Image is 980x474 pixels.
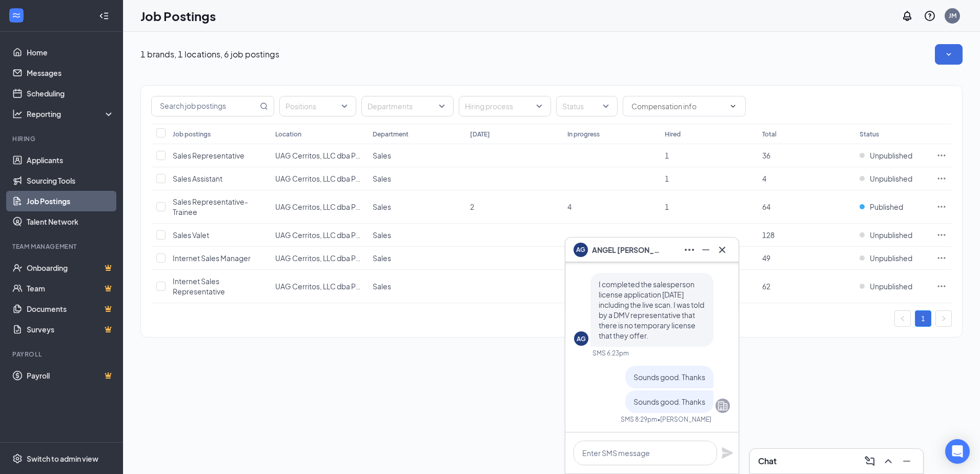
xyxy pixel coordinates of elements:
[152,96,258,116] input: Search job postings
[657,415,711,424] span: • [PERSON_NAME]
[373,230,391,240] span: Sales
[660,124,757,144] th: Hired
[275,130,301,139] div: Location
[936,150,947,161] svg: Ellipses
[275,253,444,263] span: UAG Cerritos, LLC dba Penske Buick GMC Cerritos
[373,282,391,291] span: Sales
[936,253,947,263] svg: Ellipses
[275,202,444,211] span: UAG Cerritos, LLC dba Penske Buick GMC Cerritos
[936,202,947,212] svg: Ellipses
[762,253,770,263] span: 49
[941,315,947,322] span: right
[631,101,725,112] input: Compensation info
[173,230,209,240] span: Sales Valet
[367,270,465,303] td: Sales
[634,397,705,406] span: Sounds good. Thanks
[270,224,367,247] td: UAG Cerritos, LLC dba Penske Buick GMC Cerritos
[870,281,912,291] span: Unpublished
[27,63,114,83] a: Messages
[681,242,698,258] button: Ellipses
[27,150,114,170] a: Applicants
[367,247,465,270] td: Sales
[173,130,211,139] div: Job postings
[12,350,112,359] div: Payroll
[470,202,474,211] span: 2
[762,282,770,291] span: 62
[27,42,114,63] a: Home
[275,151,444,160] span: UAG Cerritos, LLC dba Penske Buick GMC Cerritos
[894,310,911,327] button: left
[698,242,714,258] button: Minimize
[758,456,777,467] h3: Chat
[12,134,112,143] div: Hiring
[270,247,367,270] td: UAG Cerritos, LLC dba Penske Buick GMC Cerritos
[275,174,444,183] span: UAG Cerritos, LLC dba Penske Buick GMC Cerritos
[599,280,704,340] span: I completed the salesperson license application [DATE] including the live scan. I was told by a D...
[140,7,216,25] h1: Job Postings
[260,102,268,110] svg: MagnifyingGlass
[894,310,911,327] li: Previous Page
[367,224,465,247] td: Sales
[717,400,729,412] svg: Company
[275,230,444,240] span: UAG Cerritos, LLC dba Penske Buick GMC Cerritos
[373,174,391,183] span: Sales
[901,455,913,467] svg: Minimize
[12,242,112,251] div: Team Management
[901,10,913,22] svg: Notifications
[854,124,931,144] th: Status
[27,170,114,191] a: Sourcing Tools
[367,190,465,224] td: Sales
[173,197,248,216] span: Sales Representative-Trainee
[140,49,279,60] p: 1 brands, 1 locations, 6 job postings
[729,102,737,110] svg: ChevronDown
[915,311,931,326] a: 1
[270,190,367,224] td: UAG Cerritos, LLC dba Penske Buick GMC Cerritos
[936,281,947,291] svg: Ellipses
[634,372,705,382] span: Sounds good. Thanks
[762,174,766,183] span: 4
[665,151,669,160] span: 1
[924,10,936,22] svg: QuestionInfo
[935,310,952,327] li: Next Page
[27,258,114,278] a: OnboardingCrown
[27,83,114,104] a: Scheduling
[870,173,912,184] span: Unpublished
[593,349,629,358] div: SMS 6:23pm
[27,211,114,232] a: Talent Network
[373,130,409,139] div: Department
[27,453,98,464] div: Switch to admin view
[880,453,896,469] button: ChevronUp
[714,242,730,258] button: Cross
[592,244,664,255] span: ANGEL [PERSON_NAME]
[665,174,669,183] span: 1
[762,230,774,240] span: 128
[270,270,367,303] td: UAG Cerritos, LLC dba Penske Buick GMC Cerritos
[936,173,947,184] svg: Ellipses
[899,453,915,469] button: Minimize
[562,124,660,144] th: In progress
[870,253,912,263] span: Unpublished
[716,244,728,256] svg: Cross
[27,365,114,386] a: PayrollCrown
[721,447,733,459] svg: Plane
[882,455,894,467] svg: ChevronUp
[11,10,22,21] svg: WorkstreamLogo
[567,202,571,211] span: 4
[700,244,712,256] svg: Minimize
[99,11,109,21] svg: Collapse
[935,44,963,65] button: SmallChevronDown
[762,202,770,211] span: 64
[275,282,444,291] span: UAG Cerritos, LLC dba Penske Buick GMC Cerritos
[173,151,244,160] span: Sales Representative
[944,49,954,60] svg: SmallChevronDown
[270,144,367,167] td: UAG Cerritos, LLC dba Penske Buick GMC Cerritos
[862,453,878,469] button: ComposeMessage
[949,11,956,20] div: JM
[367,144,465,167] td: Sales
[683,244,696,256] svg: Ellipses
[27,319,114,340] a: SurveysCrown
[936,230,947,240] svg: Ellipses
[870,150,912,161] span: Unpublished
[27,278,114,299] a: TeamCrown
